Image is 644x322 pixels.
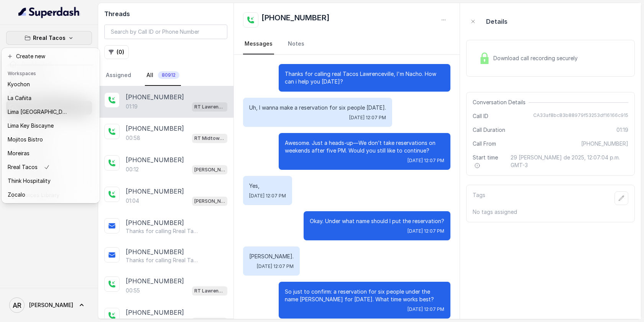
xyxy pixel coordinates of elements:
[8,94,31,103] p: La Cañita
[3,67,98,79] header: Workspaces
[8,107,69,117] p: Lima [GEOGRAPHIC_DATA]
[8,163,38,172] p: Rreal Tacos
[33,33,66,43] p: Rreal Tacos
[3,49,98,63] button: Create new
[8,135,43,144] p: Mojitos Bistro
[8,80,30,89] p: Kyochon
[8,190,25,199] p: Zocalo
[8,176,51,186] p: Think Hospitality
[6,31,92,45] button: Rreal Tacos
[8,149,30,158] p: Moreiras
[8,121,54,130] p: Lima Key Biscayne
[2,48,100,203] div: Rreal Tacos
